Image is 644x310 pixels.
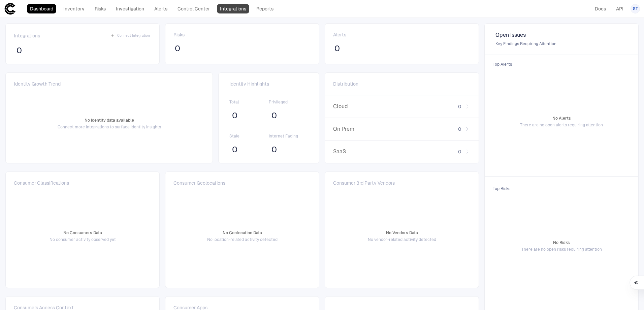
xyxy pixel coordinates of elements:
span: Internet Facing [269,133,308,139]
span: Identity Highlights [229,81,308,87]
button: ST [631,4,640,13]
span: SaaS [333,148,377,155]
span: Cloud [333,103,377,110]
span: There are no open risks requiring attention [521,247,602,252]
span: No Vendors Data [386,230,418,236]
span: On Prem [333,126,377,132]
span: 0 [458,103,461,110]
span: No Alerts [552,116,571,121]
a: Inventory [60,4,88,13]
span: 0 [17,45,22,56]
span: 0 [175,43,180,54]
span: No identity data available [85,118,134,123]
span: Consumer Classifications [14,180,69,186]
button: 0 [229,144,240,155]
span: Top Alerts [489,58,634,71]
span: 0 [458,126,461,132]
span: Alerts [333,32,346,38]
span: Integrations [14,33,40,39]
span: Key Findings Requiring Attention [495,41,627,46]
span: There are no open alerts requiring attention [520,122,603,128]
span: No location-related activity detected [207,237,278,242]
span: No Risks [553,240,570,245]
span: Connect Integration [117,33,150,38]
button: 0 [229,110,240,121]
span: 0 [334,43,340,54]
span: Identity Growth Trend [14,81,61,87]
a: API [613,4,626,13]
a: Investigation [113,4,147,13]
span: 0 [232,111,237,121]
a: Integrations [217,4,249,13]
span: Distribution [333,81,358,87]
span: ST [633,6,638,11]
a: Dashboard [27,4,56,13]
a: Alerts [151,4,170,13]
a: Reports [253,4,277,13]
span: Total [229,99,269,105]
button: 0 [269,110,280,121]
a: Control Center [174,4,213,13]
span: Stale [229,133,269,139]
span: No Consumers Data [63,230,102,236]
span: 0 [458,149,461,155]
a: Docs [592,4,609,13]
span: No consumer activity observed yet [50,237,116,242]
span: No Geolocation Data [223,230,262,236]
span: Privileged [269,99,308,105]
span: 0 [271,145,277,155]
span: Open Issues [495,32,627,38]
span: Connect more integrations to surface identity insights [58,124,161,130]
a: Risks [92,4,109,13]
button: Connect Integration [109,32,151,40]
span: Consumer 3rd Party Vendors [333,180,395,186]
span: Top Risks [489,182,634,195]
button: 0 [269,144,280,155]
span: 0 [271,111,277,121]
button: 0 [333,43,341,54]
span: Consumer Geolocations [173,180,225,186]
span: Risks [173,32,185,38]
span: 0 [232,145,237,155]
span: No vendor-related activity detected [368,237,436,242]
button: 0 [14,45,25,56]
button: 0 [173,43,182,54]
